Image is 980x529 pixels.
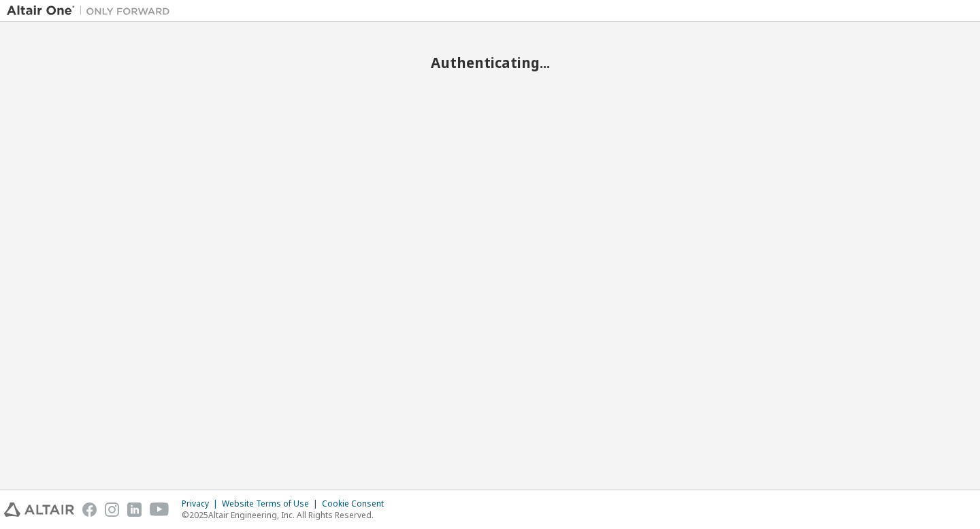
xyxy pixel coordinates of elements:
[7,54,973,71] h2: Authenticating...
[82,502,97,517] img: facebook.svg
[182,498,222,509] div: Privacy
[222,498,322,509] div: Website Terms of Use
[127,502,142,517] img: linkedin.svg
[105,502,119,517] img: instagram.svg
[322,498,392,509] div: Cookie Consent
[4,502,74,517] img: altair_logo.svg
[7,4,177,18] img: Altair One
[182,509,392,521] p: © 2025 Altair Engineering, Inc. All Rights Reserved.
[150,502,169,517] img: youtube.svg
